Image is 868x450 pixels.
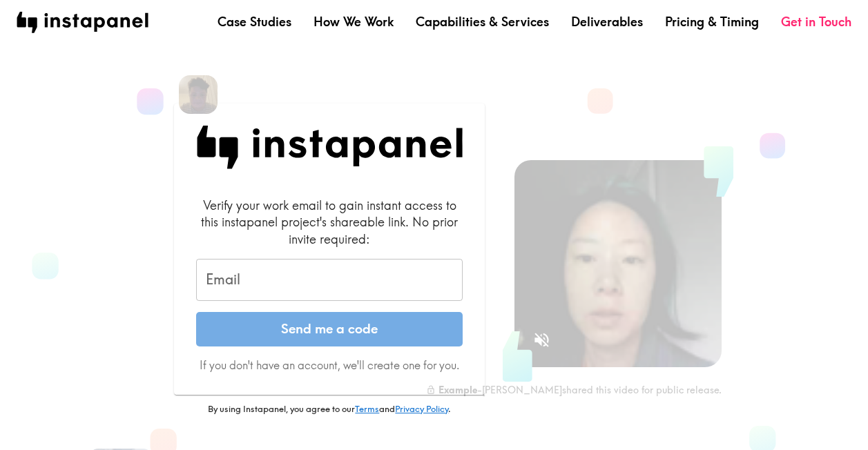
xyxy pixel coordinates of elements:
img: Liam [179,75,218,114]
img: instapanel [17,12,148,33]
a: Get in Touch [781,13,851,30]
a: Terms [355,403,379,414]
button: Send me a code [196,312,463,346]
a: Pricing & Timing [665,13,759,30]
a: How We Work [314,13,394,30]
a: Privacy Policy [395,403,448,414]
a: Case Studies [218,13,291,30]
a: Deliverables [571,13,643,30]
button: Sound is off [527,325,557,355]
div: Verify your work email to gain instant access to this instapanel project's shareable link. No pri... [196,197,463,248]
img: Instapanel [196,126,463,169]
p: By using Instapanel, you agree to our and . [174,403,485,415]
a: Capabilities & Services [416,13,549,30]
div: - [PERSON_NAME] shared this video for public release. [426,384,722,396]
p: If you don't have an account, we'll create one for you. [196,358,463,373]
b: Example [438,384,477,396]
